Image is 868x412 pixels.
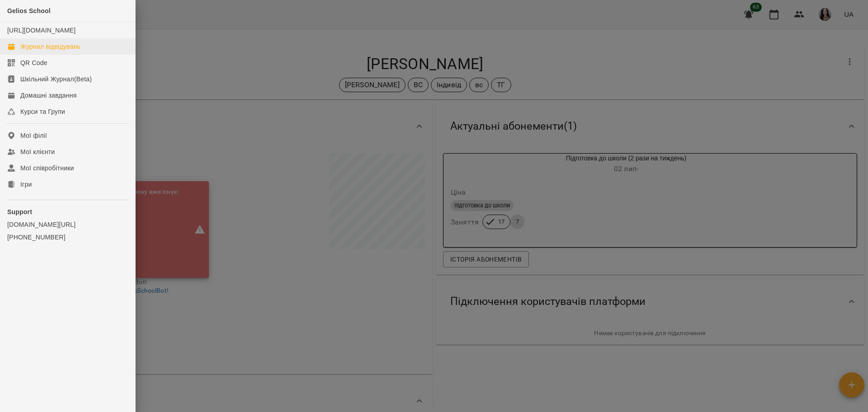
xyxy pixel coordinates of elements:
[7,233,128,242] a: [PHONE_NUMBER]
[20,107,65,116] div: Курси та Групи
[20,180,32,189] div: Ігри
[20,42,80,51] div: Журнал відвідувань
[20,75,92,84] div: Шкільний Журнал(Beta)
[20,147,55,156] div: Мої клієнти
[7,207,128,216] p: Support
[20,91,76,100] div: Домашні завдання
[20,131,47,140] div: Мої філії
[20,58,47,67] div: QR Code
[7,220,128,229] a: [DOMAIN_NAME][URL]
[7,7,51,14] span: Gelios School
[7,27,75,34] a: [URL][DOMAIN_NAME]
[20,164,74,173] div: Мої співробітники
